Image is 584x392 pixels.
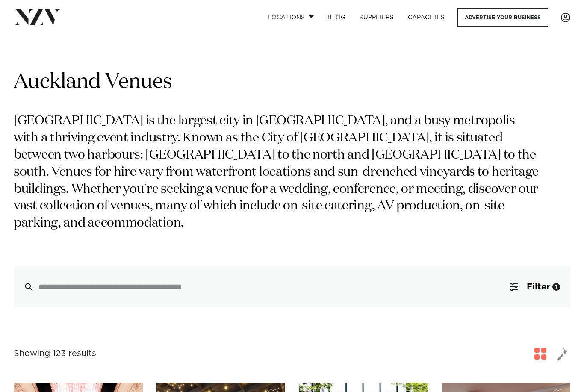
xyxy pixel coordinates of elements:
a: Capacities [401,8,452,27]
button: Filter1 [499,266,570,307]
div: 1 [552,283,560,291]
p: [GEOGRAPHIC_DATA] is the largest city in [GEOGRAPHIC_DATA], and a busy metropolis with a thriving... [14,113,542,232]
a: Locations [261,8,321,27]
img: nzv-logo.png [14,9,60,25]
div: Showing 123 results [14,347,96,360]
a: SUPPLIERS [352,8,401,27]
h1: Auckland Venues [14,69,570,96]
span: Filter [527,283,550,291]
a: BLOG [321,8,352,27]
a: Advertise your business [457,8,548,27]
